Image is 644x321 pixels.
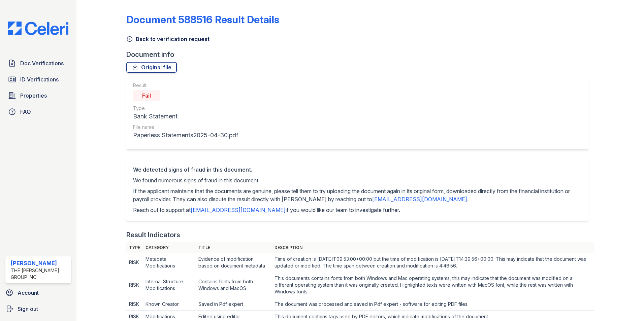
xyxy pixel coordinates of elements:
div: Paperless Statements2025-04-30.pdf [133,131,238,140]
th: Category [143,242,196,253]
span: Account [18,289,39,297]
td: Evidence of modification based on document metadata [196,253,272,272]
div: Bank Statement [133,112,238,121]
td: This documents contains fonts from both Windows and Mac operating systems, this may indicate that... [272,272,594,298]
div: Result [133,82,238,89]
a: ID Verifications [5,73,71,86]
p: Reach out to support at if you would like our team to investigate further. [133,206,582,214]
a: Doc Verifications [5,57,71,70]
a: Sign out [3,302,74,316]
div: The [PERSON_NAME] Group Inc. [11,267,68,281]
div: [PERSON_NAME] [11,259,68,267]
p: If the applicant maintains that the documents are genuine, please tell them to try uploading the ... [133,187,582,203]
div: Document info [126,50,594,59]
a: Document 588516 Result Details [126,13,279,26]
th: Description [272,242,594,253]
th: Type [126,242,143,253]
a: [EMAIL_ADDRESS][DOMAIN_NAME] [372,196,467,203]
td: Contains fonts from both Windows and MacOS [196,272,272,298]
span: ID Verifications [20,75,59,83]
a: Original file [126,62,177,73]
span: Doc Verifications [20,59,64,67]
div: Fail [133,90,160,101]
td: Saved in Pdf expert [196,298,272,311]
a: Properties [5,89,71,102]
div: File name [133,124,238,131]
td: Time of creation is [DATE]T09:53:00+00:00 but the time of modification is [DATE]T14:39:56+00:00. ... [272,253,594,272]
span: Properties [20,92,47,100]
p: We found numerous signs of fraud in this document. [133,176,582,184]
span: . [467,196,469,203]
td: Metadata Modifications [143,253,196,272]
a: [EMAIL_ADDRESS][DOMAIN_NAME] [191,207,286,213]
td: Internal Structure Modifications [143,272,196,298]
th: Title [196,242,272,253]
td: RISK [126,298,143,311]
a: Back to verification request [126,35,210,43]
span: Sign out [18,305,38,313]
a: FAQ [5,105,71,118]
div: We detected signs of fraud in this document. [133,166,582,174]
td: The document was processed and saved in Pdf expert - software for editing PDF files. [272,298,594,311]
a: Account [3,286,74,299]
td: Known Creator [143,298,196,311]
span: FAQ [20,108,31,116]
div: Result Indicators [126,230,180,240]
img: CE_Logo_Blue-a8612792a0a2168367f1c8372b55b34899dd931a85d93a1a3d3e32e68fde9ad4.png [3,22,74,35]
td: RISK [126,272,143,298]
td: RISK [126,253,143,272]
div: Type [133,105,238,112]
